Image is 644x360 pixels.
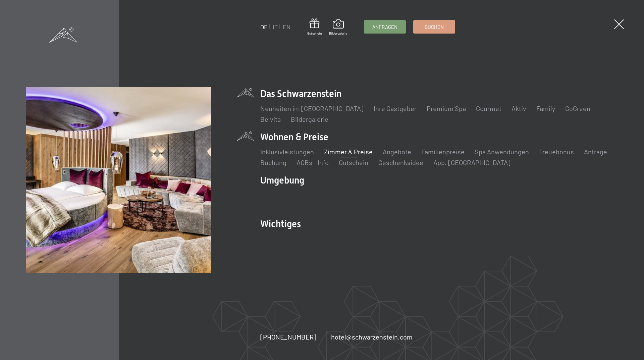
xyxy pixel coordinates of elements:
[260,158,286,166] a: Buchung
[383,148,411,156] a: Angebote
[536,104,555,112] a: Family
[307,31,322,36] span: Gutschein
[307,18,322,36] a: Gutschein
[372,23,397,31] span: Anfragen
[26,87,211,273] img: Wellnesshotel Südtirol SCHWARZENSTEIN - Wellnessurlaub in den Alpen, Wandern und Wellness
[433,158,511,166] a: App. [GEOGRAPHIC_DATA]
[512,104,526,112] a: Aktiv
[324,148,373,156] a: Zimmer & Preise
[260,104,364,112] a: Neuheiten im [GEOGRAPHIC_DATA]
[273,23,278,31] a: IT
[427,104,466,112] a: Premium Spa
[364,20,406,33] a: Anfragen
[476,104,501,112] a: Gourmet
[331,332,413,342] a: hotel@schwarzenstein.com
[374,104,417,112] a: Ihre Gastgeber
[339,158,368,166] a: Gutschein
[378,158,423,166] a: Geschenksidee
[260,115,281,123] a: Belvita
[260,333,316,341] span: [PHONE_NUMBER]
[260,148,314,156] a: Inklusivleistungen
[260,332,316,342] a: [PHONE_NUMBER]
[565,104,590,112] a: GoGreen
[425,23,444,31] span: Buchen
[414,20,455,33] a: Buchen
[291,115,328,123] a: Bildergalerie
[475,148,529,156] a: Spa Anwendungen
[297,158,329,166] a: AGBs - Info
[329,31,347,36] span: Bildergalerie
[539,148,574,156] a: Treuebonus
[421,148,465,156] a: Familienpreise
[329,19,347,36] a: Bildergalerie
[260,23,268,31] a: DE
[283,23,290,31] a: EN
[584,148,607,156] a: Anfrage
